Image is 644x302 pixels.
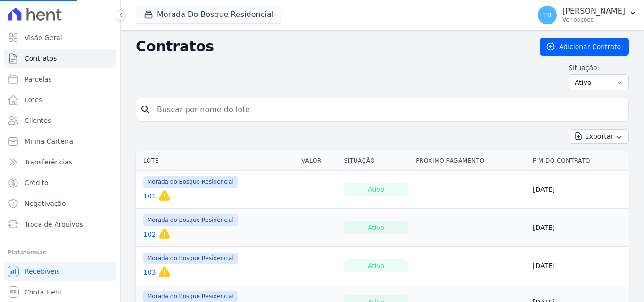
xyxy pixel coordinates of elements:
[540,38,629,56] a: Adicionar Contrato
[4,215,116,234] a: Troca de Arquivos
[25,116,51,125] span: Clientes
[529,209,629,247] td: [DATE]
[569,63,629,73] label: Situação:
[136,38,525,55] h2: Contratos
[4,111,116,130] a: Clientes
[4,194,116,213] a: Negativação
[25,220,83,229] span: Troca de Arquivos
[25,74,52,84] span: Parcelas
[4,262,116,281] a: Recebíveis
[25,199,66,208] span: Negativação
[344,259,408,272] div: Ativo
[4,153,116,171] a: Transferências
[340,151,412,171] th: Situação
[25,287,62,297] span: Conta Hent
[143,214,238,226] span: Morada do Bosque Residencial
[543,12,552,18] span: TB
[25,137,73,146] span: Minha Carteira
[4,90,116,109] a: Lotes
[25,178,49,188] span: Crédito
[143,268,156,277] a: 103
[344,183,408,196] div: Ativo
[344,221,408,234] div: Ativo
[412,151,529,171] th: Próximo Pagamento
[143,229,156,239] a: 102
[570,129,629,144] button: Exportar
[143,291,238,302] span: Morada do Bosque Residencial
[4,28,116,47] a: Visão Geral
[297,151,340,171] th: Valor
[4,132,116,151] a: Minha Carteira
[562,7,625,16] p: [PERSON_NAME]
[143,191,156,201] a: 101
[143,176,238,188] span: Morada do Bosque Residencial
[140,104,151,115] i: search
[562,16,625,24] p: Ver opções
[25,33,62,42] span: Visão Geral
[529,247,629,285] td: [DATE]
[529,171,629,209] td: [DATE]
[25,54,57,63] span: Contratos
[4,283,116,302] a: Conta Hent
[4,173,116,192] a: Crédito
[25,157,72,167] span: Transferências
[8,247,113,258] div: Plataformas
[136,6,281,24] button: Morada Do Bosque Residencial
[25,267,60,276] span: Recebíveis
[4,70,116,89] a: Parcelas
[143,253,238,264] span: Morada do Bosque Residencial
[136,151,297,171] th: Lote
[25,95,42,105] span: Lotes
[530,2,644,28] button: TB [PERSON_NAME] Ver opções
[4,49,116,68] a: Contratos
[529,151,629,171] th: Fim do Contrato
[151,100,625,119] input: Buscar por nome do lote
